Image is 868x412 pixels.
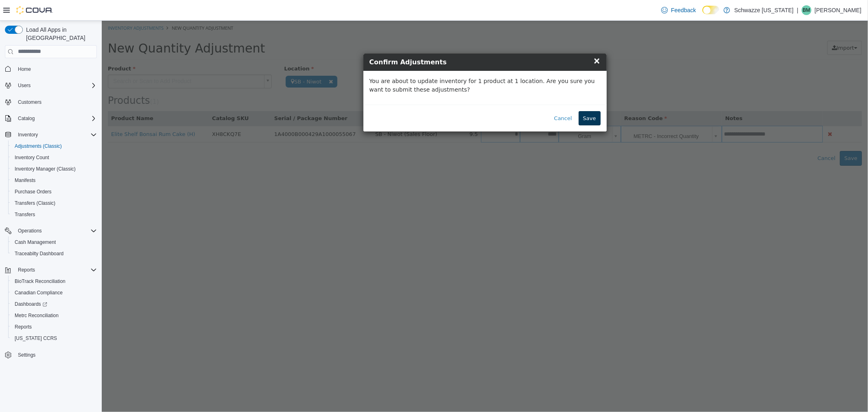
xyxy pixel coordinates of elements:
a: Transfers [11,210,38,219]
span: Transfers (Classic) [11,198,97,208]
span: Dashboards [15,301,47,307]
button: Inventory [15,130,41,140]
span: Reports [15,324,32,330]
span: Dark Mode [702,14,703,15]
span: Cash Management [11,237,97,247]
span: Canadian Compliance [11,288,97,298]
button: Home [2,63,100,75]
span: BM [803,5,810,15]
span: Reports [18,267,35,273]
a: Traceabilty Dashboard [11,249,67,259]
span: Manifests [15,177,35,184]
span: Home [15,64,97,74]
span: Inventory [15,130,97,140]
a: BioTrack Reconciliation [11,276,69,286]
span: Settings [18,352,35,358]
h4: Confirm Adjustments [268,37,499,46]
button: Operations [2,225,100,237]
span: Inventory Manager (Classic) [11,164,97,174]
span: Purchase Orders [15,188,52,195]
a: Manifests [11,175,39,185]
a: Dashboards [11,299,50,309]
div: Brian Matthew Tornow [802,5,811,15]
span: Adjustments (Classic) [11,141,97,151]
span: Adjustments (Classic) [15,143,62,149]
span: Inventory Count [11,153,97,162]
button: Cash Management [8,237,100,248]
span: Transfers (Classic) [15,200,55,206]
span: Customers [15,97,97,107]
p: | [797,5,798,15]
span: BioTrack Reconciliation [15,278,66,285]
a: Settings [15,350,39,360]
button: Canadian Compliance [8,287,100,298]
span: Cash Management [15,239,56,245]
button: Adjustments (Classic) [8,140,100,152]
button: Transfers (Classic) [8,197,100,209]
button: Manifests [8,175,100,186]
span: Operations [15,226,97,236]
a: Feedback [658,2,699,18]
nav: Complex example [5,60,97,382]
button: Users [15,81,34,90]
span: Reports [15,265,97,275]
button: Users [2,80,100,91]
button: Inventory Count [8,152,100,163]
button: Purchase Orders [8,186,100,197]
button: Settings [2,349,100,361]
span: Traceabilty Dashboard [11,249,97,259]
span: Inventory Count [15,154,49,161]
a: [US_STATE] CCRS [11,333,60,343]
a: Customers [15,97,45,107]
a: Cash Management [11,237,59,247]
a: Dashboards [8,298,100,310]
span: Catalog [15,114,97,123]
a: Transfers (Classic) [11,198,59,208]
span: Metrc Reconciliation [11,311,97,320]
span: Home [18,66,31,72]
span: Inventory [18,131,38,138]
span: Transfers [15,211,35,218]
span: Catalog [18,115,35,122]
span: Dashboards [11,299,97,309]
a: Inventory Manager (Classic) [11,164,79,174]
img: Cova [16,6,53,14]
span: × [492,35,499,45]
span: Load All Apps in [GEOGRAPHIC_DATA] [23,26,97,42]
span: Reports [11,322,97,332]
button: Save [477,90,499,105]
button: Reports [15,265,38,275]
a: Purchase Orders [11,187,55,197]
p: Schwazze [US_STATE] [734,5,794,15]
button: Metrc Reconciliation [8,310,100,321]
span: Settings [15,350,97,360]
span: Washington CCRS [11,333,97,343]
span: Users [15,81,97,90]
span: Users [18,82,31,89]
span: [US_STATE] CCRS [15,335,57,342]
button: Inventory Manager (Classic) [8,163,100,175]
a: Adjustments (Classic) [11,141,65,151]
input: Dark Mode [702,6,719,14]
span: Operations [18,228,42,234]
p: You are about to update inventory for 1 product at 1 location. Are you sure you want to submit th... [268,56,499,73]
button: Reports [2,264,100,276]
button: Transfers [8,209,100,220]
button: BioTrack Reconciliation [8,276,100,287]
button: Reports [8,321,100,333]
span: Manifests [11,175,97,185]
span: Transfers [11,210,97,219]
span: BioTrack Reconciliation [11,276,97,286]
a: Metrc Reconciliation [11,311,62,320]
span: Traceabilty Dashboard [15,250,63,257]
a: Inventory Count [11,153,52,162]
button: Operations [15,226,45,236]
button: [US_STATE] CCRS [8,333,100,344]
button: Customers [2,96,100,108]
p: [PERSON_NAME] [815,5,861,15]
button: Catalog [15,114,38,123]
span: Customers [18,99,42,105]
a: Reports [11,322,35,332]
span: Canadian Compliance [15,289,63,296]
a: Home [15,64,34,74]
